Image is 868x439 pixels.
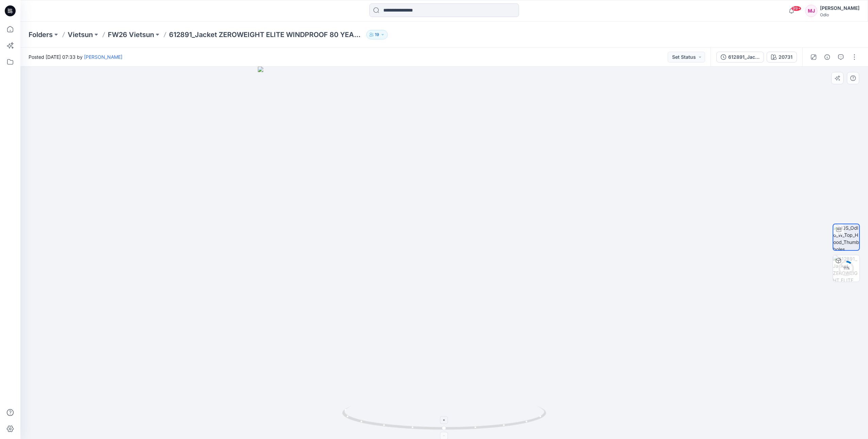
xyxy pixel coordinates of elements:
[822,52,833,63] button: Details
[366,30,388,39] button: 19
[779,53,792,61] div: 20731
[820,4,859,12] div: [PERSON_NAME]
[29,53,122,60] span: Posted [DATE] 07:33 by
[833,224,859,250] img: VQS_Odlo_W_Top_Hood_Thumbholes
[29,30,53,39] a: Folders
[728,53,759,61] div: 612891_Jacket ZEROWEIGHT ELITE WINDPROOF 80 YEARS_SMS_3D
[820,12,859,17] div: Odlo
[716,52,764,63] button: 612891_Jacket ZEROWEIGHT ELITE WINDPROOF 80 YEARS_SMS_3D
[375,31,379,38] p: 19
[84,54,122,60] a: [PERSON_NAME]
[838,265,854,271] div: 11 %
[791,6,801,11] span: 99+
[68,30,93,39] a: Vietsun
[805,5,817,17] div: MJ
[108,30,154,39] a: FW26 Vietsun
[833,255,859,282] img: 612891_Jacket ZEROWEIGHT ELITE WINDPROOF 80 YEARS_SMS_3D 20731
[169,30,364,39] p: 612891_Jacket ZEROWEIGHT ELITE WINDPROOF 80 YEARS_SMS_3D
[767,52,797,63] button: 20731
